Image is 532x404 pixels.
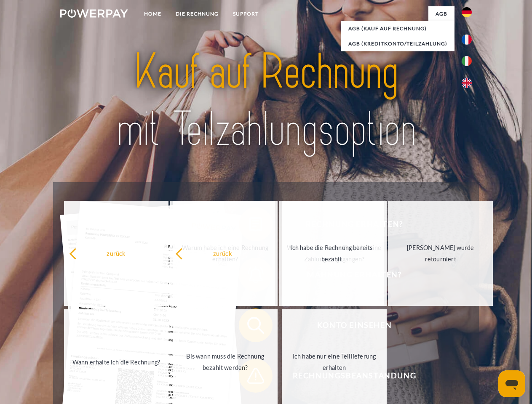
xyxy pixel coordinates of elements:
[284,242,379,265] div: Ich habe die Rechnung bereits bezahlt
[178,351,273,373] div: Bis wann muss die Rechnung bezahlt werden?
[393,242,488,265] div: [PERSON_NAME] wurde retourniert
[60,9,128,18] img: logo-powerpay-white.svg
[462,35,472,45] img: fr
[341,21,454,36] a: AGB (Kauf auf Rechnung)
[287,351,382,373] div: Ich habe nur eine Teillieferung erhalten
[175,247,270,259] div: zurück
[80,40,452,161] img: title-powerpay_de.svg
[69,356,164,367] div: Wann erhalte ich die Rechnung?
[498,370,525,397] iframe: Schaltfläche zum Öffnen des Messaging-Fensters
[428,6,454,21] a: agb
[226,6,266,21] a: SUPPORT
[168,6,226,21] a: DIE RECHNUNG
[341,36,454,51] a: AGB (Kreditkonto/Teilzahlung)
[462,56,472,66] img: it
[462,7,472,17] img: de
[137,6,168,21] a: Home
[462,78,472,88] img: en
[69,247,164,259] div: zurück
